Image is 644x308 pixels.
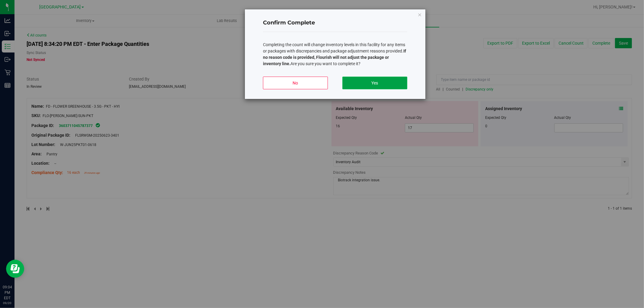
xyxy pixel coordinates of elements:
span: Completing the count will change inventory levels in this facility for any items or packages with... [263,42,406,66]
iframe: Resource center [6,260,24,278]
h4: Confirm Complete [263,19,407,27]
button: No [263,77,328,89]
b: If no reason code is provided, Flourish will not adjust the package or inventory line. [263,49,406,66]
button: Yes [342,77,407,89]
